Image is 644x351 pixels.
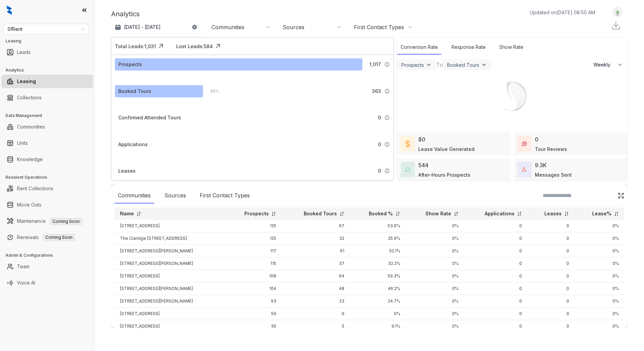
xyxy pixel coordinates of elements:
[575,320,624,333] td: 0%
[369,61,381,68] span: 1,017
[418,135,425,143] div: $0
[401,62,424,68] div: Prospects
[176,43,213,50] div: Lost Leads: 584
[5,67,95,73] h3: Analytics
[339,211,344,216] img: sorting
[111,21,203,33] button: [DATE] - [DATE]
[406,308,464,320] td: 0%
[464,308,528,320] td: 0
[372,87,381,95] span: 363
[405,167,410,172] img: AfterHoursConversations
[527,282,575,295] td: 0
[1,214,93,228] li: Maintenance
[378,141,381,148] span: 0
[118,87,151,95] div: Booked Tours
[43,234,75,241] span: Coming Soon
[304,210,337,217] p: Booked Tours
[282,308,350,320] td: 0
[535,171,572,178] div: Messages Sent
[384,142,390,147] img: Info
[115,308,225,320] td: [STREET_ADDRESS]
[1,231,93,244] li: Renewals
[115,232,225,245] td: The Claridge [STREET_ADDRESS]
[575,295,624,308] td: 0%
[1,260,93,273] li: Team
[618,192,624,199] img: Click Icon
[115,43,156,50] div: Total Leads: 1,031
[527,270,575,282] td: 0
[1,45,93,59] li: Leads
[425,210,451,217] p: Show Rate
[378,167,381,175] span: 0
[17,198,41,212] a: Move Outs
[544,210,562,217] p: Leases
[1,120,93,134] li: Communities
[225,270,282,282] td: 108
[120,210,134,217] p: Name
[225,257,282,270] td: 115
[487,71,538,122] img: Loader
[282,245,350,257] td: 61
[17,182,53,195] a: Rent Collections
[592,210,611,217] p: Lease%
[369,210,393,217] p: Booked %
[225,245,282,257] td: 117
[136,211,141,216] img: sorting
[212,23,244,31] div: Communities
[464,270,528,282] td: 0
[118,141,148,148] div: Applications
[527,220,575,232] td: 0
[17,75,36,88] a: Leasing
[115,282,225,295] td: [STREET_ADDRESS][PERSON_NAME]
[406,220,464,232] td: 0%
[282,220,350,232] td: 67
[395,211,400,216] img: sorting
[406,232,464,245] td: 0%
[115,257,225,270] td: [STREET_ADDRESS][PERSON_NAME]
[271,211,276,216] img: sorting
[464,245,528,257] td: 0
[225,320,282,333] td: 55
[282,295,350,308] td: 23
[464,220,528,232] td: 0
[418,171,470,178] div: After-Hours Prospects
[613,8,622,16] img: UserAvatar
[485,210,515,217] p: Applications
[17,136,28,150] a: Units
[522,167,527,172] img: TotalFum
[350,320,406,333] td: 9.1%
[7,5,12,15] img: logo
[244,210,269,217] p: Prospects
[50,218,82,225] span: Coming Soon
[350,245,406,257] td: 52.1%
[115,320,225,333] td: [STREET_ADDRESS]
[575,220,624,232] td: 0%
[405,140,410,148] img: LeaseValue
[535,135,539,143] div: 0
[481,61,487,68] img: ViewFilterArrow
[496,40,527,55] div: Show Rate
[118,167,136,175] div: Leases
[1,136,93,150] li: Units
[564,211,569,216] img: sorting
[5,174,95,180] h3: Resident Operations
[17,260,29,273] a: Team
[611,20,621,31] img: Download
[527,308,575,320] td: 0
[7,24,84,34] span: SfRent
[589,59,627,71] button: Weekly
[5,38,95,44] h3: Leasing
[454,211,459,216] img: sorting
[575,232,624,245] td: 0%
[527,295,575,308] td: 0
[350,308,406,320] td: 0%
[464,282,528,295] td: 0
[530,9,595,16] p: Updated on [DATE] 08:50 AM
[115,245,225,257] td: [STREET_ADDRESS][PERSON_NAME]
[406,282,464,295] td: 0%
[350,270,406,282] td: 59.3%
[213,41,223,51] img: Click Icon
[527,320,575,333] td: 0
[575,245,624,257] td: 0%
[350,282,406,295] td: 46.2%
